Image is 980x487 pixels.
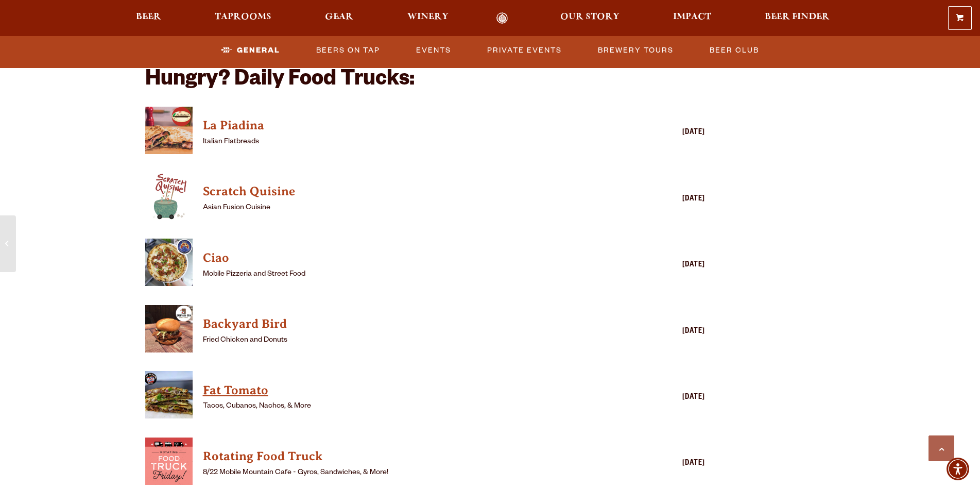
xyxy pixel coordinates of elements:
div: [DATE] [623,392,705,404]
span: Impact [673,13,711,21]
a: View La Piadina details (opens in a new window) [145,107,193,160]
h4: La Piadina [203,117,618,134]
h4: Backyard Bird [203,316,618,332]
div: [DATE] [623,127,705,139]
a: Beer Finder [758,12,836,24]
a: View Ciao details (opens in a new window) [145,239,193,292]
a: Gear [318,12,360,24]
h2: Hungry? Daily Food Trucks: [145,69,706,93]
a: View Fat Tomato details (opens in a new window) [203,380,618,401]
a: View Backyard Bird details (opens in a new window) [145,305,193,358]
a: View Backyard Bird details (opens in a new window) [203,314,618,334]
a: Brewery Tours [594,39,678,62]
h4: Rotating Food Truck [203,448,618,465]
img: thumbnail food truck [145,173,193,220]
img: thumbnail food truck [145,305,193,352]
div: [DATE] [623,193,705,206]
div: Accessibility Menu [947,458,969,480]
a: Winery [401,12,455,24]
a: Scroll to top [929,435,954,461]
span: Our Story [560,13,620,21]
a: View Fat Tomato details (opens in a new window) [145,371,193,424]
span: Beer Finder [765,13,830,21]
a: Events [412,39,455,62]
h4: Ciao [203,250,618,266]
p: 8/22 Mobile Mountain Cafe - Gyros, Sandwiches, & More! [203,467,618,479]
a: Taprooms [208,12,278,24]
span: Beer [136,13,161,21]
a: Odell Home [483,12,522,24]
a: View Rotating Food Truck details (opens in a new window) [203,446,618,467]
a: General [217,39,284,62]
img: thumbnail food truck [145,239,193,286]
a: View Scratch Quisine details (opens in a new window) [203,181,618,202]
a: View Scratch Quisine details (opens in a new window) [145,173,193,226]
span: Gear [325,13,353,21]
a: Our Story [554,12,626,24]
img: thumbnail food truck [145,438,193,485]
span: Winery [407,13,449,21]
span: Taprooms [215,13,271,21]
a: Beer [129,12,168,24]
div: [DATE] [623,259,705,272]
a: Private Events [483,39,566,62]
a: Beers on Tap [312,39,384,62]
p: Asian Fusion Cuisine [203,202,618,214]
p: Italian Flatbreads [203,136,618,148]
p: Tacos, Cubanos, Nachos, & More [203,400,618,413]
p: Mobile Pizzeria and Street Food [203,268,618,281]
div: [DATE] [623,458,705,470]
h4: Fat Tomato [203,382,618,399]
p: Fried Chicken and Donuts [203,334,618,347]
img: thumbnail food truck [145,371,193,418]
h4: Scratch Quisine [203,183,618,200]
a: Beer Club [706,39,763,62]
img: thumbnail food truck [145,107,193,154]
div: [DATE] [623,326,705,338]
a: Impact [666,12,718,24]
a: View Ciao details (opens in a new window) [203,248,618,268]
a: View La Piadina details (opens in a new window) [203,115,618,136]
